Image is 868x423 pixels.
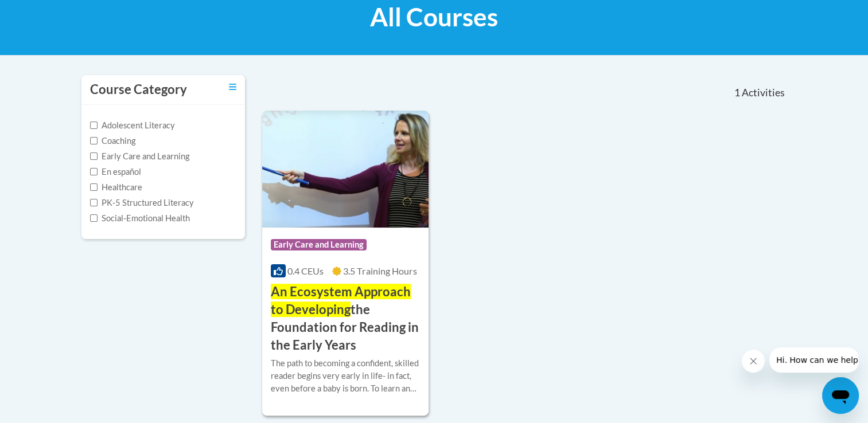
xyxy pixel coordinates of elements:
input: Checkbox for Options [90,152,98,160]
label: Adolescent Literacy [90,119,175,132]
img: Course Logo [262,111,429,228]
iframe: Button to launch messaging window [822,377,859,414]
label: Coaching [90,135,135,147]
h3: the Foundation for Reading in the Early Years [271,283,421,354]
span: All Courses [370,2,498,32]
span: Hi. How can we help? [7,8,93,17]
h3: Course Category [90,81,187,99]
input: Checkbox for Options [90,137,98,144]
span: An Ecosystem Approach to Developing [271,284,411,317]
label: Social-Emotional Health [90,212,190,225]
iframe: Close message [742,350,765,373]
div: The path to becoming a confident, skilled reader begins very early in life- in fact, even before ... [271,357,421,395]
iframe: Message from company [769,347,859,373]
input: Checkbox for Options [90,168,98,175]
span: 0.4 CEUs [287,265,324,276]
label: Healthcare [90,181,142,194]
a: Toggle collapse [229,81,236,93]
input: Checkbox for Options [90,122,98,129]
span: Activities [742,87,785,99]
a: Course LogoEarly Care and Learning0.4 CEUs3.5 Training Hours An Ecosystem Approach to Developingt... [262,111,429,416]
span: Early Care and Learning [271,239,367,250]
input: Checkbox for Options [90,214,98,222]
label: En español [90,166,141,178]
label: PK-5 Structured Literacy [90,197,194,209]
input: Checkbox for Options [90,199,98,206]
label: Early Care and Learning [90,150,189,163]
span: 3.5 Training Hours [343,265,417,276]
span: 1 [734,87,739,99]
input: Checkbox for Options [90,183,98,191]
